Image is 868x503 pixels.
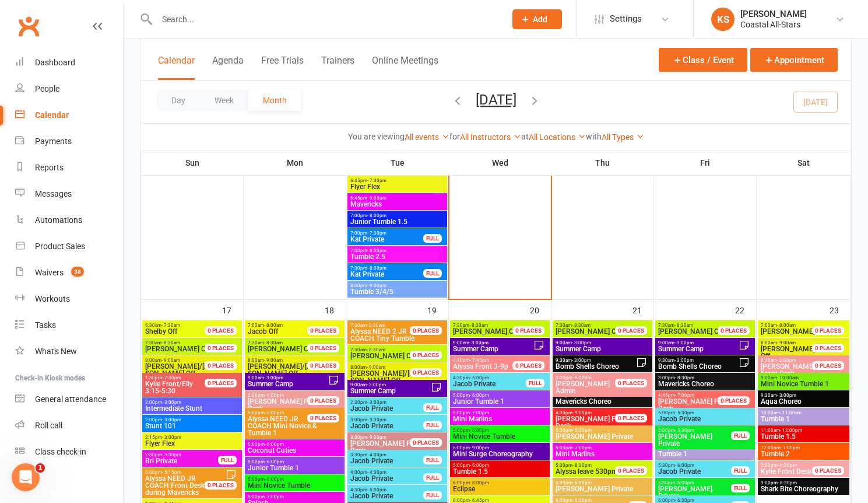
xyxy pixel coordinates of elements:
[529,132,586,142] a: All Locations
[15,102,123,128] a: Calendar
[452,380,526,387] span: Jacob Private
[615,326,647,335] div: 0 PLACES
[658,345,739,352] span: Summer Camp
[248,327,278,336] span: Jacob Off
[350,328,424,342] span: COACH Tiny Tumble
[367,323,385,328] span: - 8:30am
[512,361,544,370] div: 0 PLACES
[555,340,650,345] span: 9:00am
[321,55,354,80] button: Trainers
[632,300,653,319] div: 21
[145,380,219,394] span: 3:15-5:30
[555,433,650,440] span: [PERSON_NAME] Private
[675,410,694,415] span: - 5:30pm
[350,283,445,288] span: 8:00pm
[307,344,339,352] div: 0 PLACES
[15,338,123,365] a: What's New
[675,463,694,468] span: - 6:00pm
[35,294,70,303] div: Workouts
[615,379,647,387] div: 0 PLACES
[731,431,750,440] div: FULL
[658,323,732,328] span: 7:30am
[512,9,562,29] button: Add
[145,362,217,378] span: [PERSON_NAME]/[PERSON_NAME] Off
[265,393,284,398] span: - 6:00pm
[350,400,424,405] span: 2:30pm
[307,326,339,335] div: 0 PLACES
[35,394,106,404] div: General attendance
[555,445,650,450] span: 5:00pm
[35,58,75,67] div: Dashboard
[470,375,489,380] span: - 5:00pm
[469,340,489,345] span: - 3:00pm
[157,90,200,111] button: Day
[350,382,431,387] span: 9:00am
[153,11,497,27] input: Search...
[248,397,321,413] span: [PERSON_NAME] Front Desk
[350,178,445,183] span: 6:45pm
[12,463,40,491] iframe: Intercom live chat
[781,445,800,450] span: - 1:00pm
[760,393,847,398] span: 9:30am
[15,155,123,181] a: Reports
[449,132,460,141] strong: for
[572,358,591,363] span: - 3:00pm
[15,76,123,102] a: People
[675,428,694,433] span: - 5:30pm
[15,128,123,155] a: Payments
[658,428,732,433] span: 5:00pm
[778,463,797,468] span: - 8:30pm
[35,421,62,430] div: Roll call
[658,375,753,380] span: 3:00pm
[205,326,237,335] div: 0 PLACES
[555,375,629,380] span: 3:00pm
[555,410,629,415] span: 4:30pm
[248,345,313,353] span: [PERSON_NAME] Off
[367,230,386,236] span: - 7:30pm
[760,450,847,457] span: Tumble 2
[145,452,219,457] span: 2:30pm
[777,375,799,380] span: - 10:00am
[350,352,416,360] span: [PERSON_NAME] Off
[555,358,636,363] span: 9:30am
[218,456,237,464] div: FULL
[452,340,533,345] span: 9:00am
[367,347,385,352] span: - 8:30am
[247,442,342,447] span: 5:00pm
[145,435,240,440] span: 2:15pm
[555,428,650,433] span: 5:00pm
[35,163,64,172] div: Reports
[572,375,592,380] span: - 5:00pm
[410,368,442,377] div: 0 PLACES
[658,410,753,415] span: 5:00pm
[760,415,847,422] span: Tumble 1
[740,19,807,30] div: Coastal All-Stars
[718,326,750,335] div: 0 PLACES
[470,428,489,433] span: - 6:00pm
[141,151,244,175] th: Sun
[162,435,181,440] span: - 3:00pm
[658,463,732,468] span: 5:30pm
[761,345,815,360] span: [PERSON_NAME] Off
[470,358,489,363] span: - 7:45pm
[410,326,442,335] div: 0 PLACES
[674,358,694,363] span: - 3:00pm
[350,405,424,412] span: Jacob Private
[145,340,219,345] span: 7:30am
[248,362,320,378] span: [PERSON_NAME]/[PERSON_NAME] Off
[350,327,407,336] span: Alyssa NEED 2 JR
[760,323,826,328] span: 7:00am
[674,340,694,345] span: - 3:00pm
[470,410,489,415] span: - 7:00pm
[555,450,650,457] span: Mini Marlins
[71,267,84,277] span: 38
[555,323,629,328] span: 7:30am
[35,189,72,198] div: Messages
[205,361,237,370] div: 0 PLACES
[760,433,847,440] span: Tumble 1.5
[452,375,526,380] span: 4:30pm
[325,300,346,319] div: 18
[265,459,284,464] span: - 6:00pm
[452,393,547,398] span: 5:00pm
[350,218,445,225] span: Junior Tumble 1.5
